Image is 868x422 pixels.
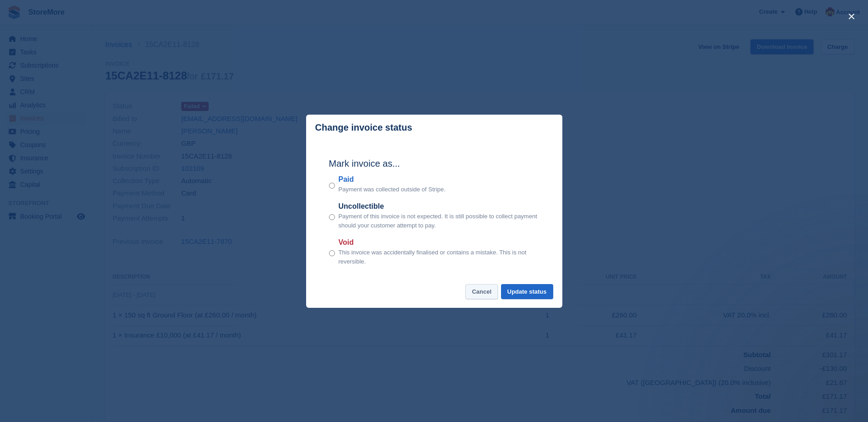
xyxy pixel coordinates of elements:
label: Paid [339,174,446,185]
p: Payment of this invoice is not expected. It is still possible to collect payment should your cust... [339,212,539,230]
label: Uncollectible [339,201,539,212]
button: close [844,9,859,24]
button: Cancel [465,284,498,299]
button: Update status [501,284,553,299]
p: Change invoice status [315,122,412,133]
p: Payment was collected outside of Stripe. [339,185,446,194]
p: This invoice was accidentally finalised or contains a mistake. This is not reversible. [339,248,539,266]
h2: Mark invoice as... [329,157,539,170]
label: Void [339,237,539,248]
